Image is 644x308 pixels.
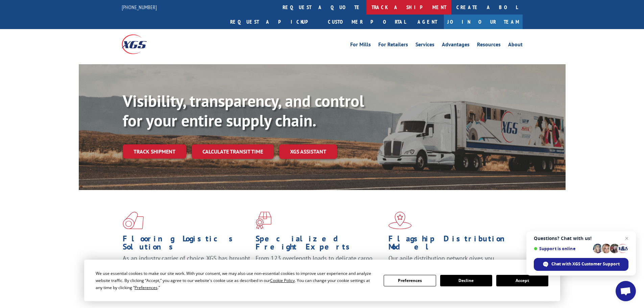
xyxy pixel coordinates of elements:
div: Cookie Consent Prompt [84,260,560,301]
h1: Flagship Distribution Model [388,235,516,254]
span: Our agile distribution network gives you nationwide inventory management on demand. [388,254,513,270]
a: Services [415,42,434,49]
span: Cookie Policy [270,278,295,283]
span: Chat with XGS Customer Support [551,261,620,267]
a: Resources [477,42,501,49]
a: Customer Portal [323,15,411,29]
span: Questions? Chat with us! [534,236,628,241]
b: Visibility, transparency, and control for your entire supply chain. [123,90,364,131]
a: [PHONE_NUMBER] [122,4,157,10]
img: xgs-icon-total-supply-chain-intelligence-red [123,212,144,229]
p: From 123 overlength loads to delicate cargo, our experienced staff knows the best way to move you... [256,254,383,284]
a: For Mills [350,42,371,49]
a: Track shipment [123,144,186,159]
img: xgs-icon-focused-on-flooring-red [256,212,271,229]
div: We use essential cookies to make our site work. With your consent, we may also use non-essential ... [96,270,376,291]
button: Preferences [384,275,436,286]
a: Request a pickup [225,15,323,29]
a: Agent [411,15,444,29]
a: Calculate transit time [192,144,274,159]
div: Open chat [616,281,636,301]
a: Advantages [442,42,470,49]
a: XGS ASSISTANT [279,144,337,159]
img: xgs-icon-flagship-distribution-model-red [388,212,412,229]
span: Preferences [135,285,158,290]
a: For Retailers [378,42,408,49]
div: Chat with XGS Customer Support [534,258,628,271]
a: Join Our Team [444,15,523,29]
h1: Specialized Freight Experts [256,235,383,254]
span: Support is online [534,246,591,251]
button: Accept [496,275,548,286]
a: About [508,42,523,49]
span: Close chat [623,234,631,242]
button: Decline [440,275,492,286]
span: As an industry carrier of choice, XGS has brought innovation and dedication to flooring logistics... [123,254,250,278]
h1: Flooring Logistics Solutions [123,235,251,254]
